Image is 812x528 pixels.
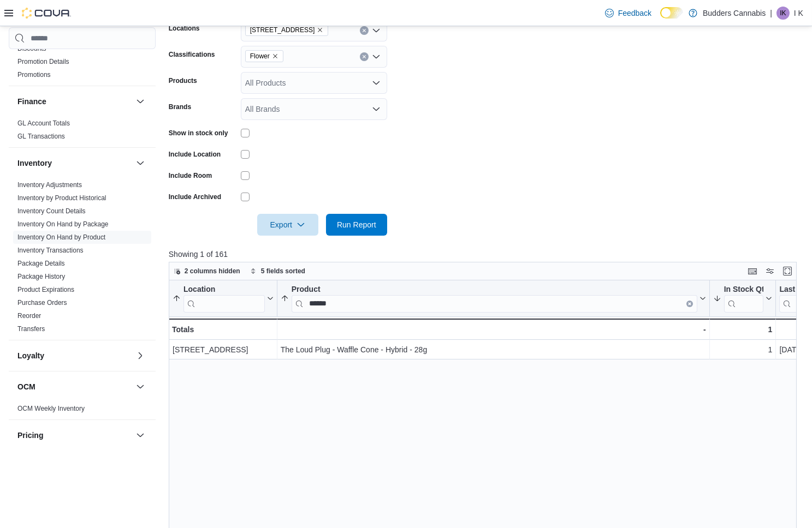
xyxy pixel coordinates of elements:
a: Promotions [17,71,51,79]
span: Dark Mode [660,19,661,19]
p: | [770,7,772,20]
h3: Inventory [17,158,52,169]
div: 1 [713,323,772,336]
button: Keyboard shortcuts [746,265,759,278]
div: Product [291,285,697,313]
h3: Finance [17,96,46,107]
button: Export [257,214,318,236]
label: Products [169,76,197,85]
img: Cova [22,8,71,19]
a: GL Account Totals [17,119,70,127]
button: Pricing [134,429,147,442]
span: 372 Queen St E, Unit A4 [245,24,329,36]
p: I K [794,7,803,20]
a: Package History [17,273,65,280]
a: Transfers [17,325,45,333]
label: Show in stock only [169,129,228,137]
a: Feedback [601,2,656,24]
button: 2 columns hidden [169,265,245,278]
div: Inventory [9,178,156,340]
span: [STREET_ADDRESS] [250,25,315,35]
span: Flower [245,50,283,62]
a: Inventory Transactions [17,247,84,254]
button: OCM [134,380,147,393]
span: Flower [250,51,270,62]
span: 5 fields sorted [261,267,305,275]
div: Totals [172,323,274,336]
button: In Stock Qty [713,285,772,313]
button: Clear input [360,26,369,35]
button: Remove Flower from selection in this group [272,53,278,59]
h3: Loyalty [17,350,44,361]
button: ProductClear input [280,285,706,313]
h3: Pricing [17,430,43,441]
a: Reorder [17,312,41,320]
label: Include Location [169,150,221,159]
label: Brands [169,103,191,111]
button: Loyalty [17,350,132,361]
a: Inventory On Hand by Product [17,233,105,241]
button: Run Report [326,214,387,236]
label: Classifications [169,50,215,59]
div: OCM [9,402,156,419]
a: GL Transactions [17,133,65,140]
div: - [280,323,706,336]
button: Display options [763,265,777,278]
a: Purchase Orders [17,299,67,307]
button: Pricing [17,430,132,441]
span: Run Report [337,219,376,230]
div: In Stock Qty [724,285,763,313]
div: Location [183,285,265,313]
h3: OCM [17,381,35,392]
div: Product [291,285,697,295]
a: Package Details [17,260,65,267]
input: Dark Mode [660,7,683,19]
button: Location [173,285,274,313]
label: Locations [169,24,200,33]
a: OCM Weekly Inventory [17,405,85,412]
a: Inventory On Hand by Package [17,220,109,228]
button: Enter fullscreen [781,265,794,278]
span: Feedback [618,8,651,19]
div: 1 [713,344,772,357]
button: OCM [17,381,132,392]
button: Open list of options [372,79,381,87]
label: Include Archived [169,193,221,201]
span: Export [264,214,312,236]
div: The Loud Plug - Waffle Cone - Hybrid - 28g [280,344,706,357]
button: Clear input [360,52,369,61]
a: Promotion Details [17,58,69,65]
div: I K [777,7,790,20]
div: Finance [9,117,156,147]
button: 5 fields sorted [246,265,310,278]
a: Inventory by Product Historical [17,194,106,202]
a: Product Expirations [17,286,74,293]
div: [STREET_ADDRESS] [173,344,274,357]
div: Discounts & Promotions [9,42,156,86]
label: Include Room [169,171,212,180]
p: Showing 1 of 161 [169,249,803,260]
span: IK [780,7,786,20]
span: 2 columns hidden [185,267,240,275]
button: Open list of options [372,105,381,113]
button: Remove 372 Queen St E, Unit A4 from selection in this group [317,27,323,33]
a: Inventory Count Details [17,207,86,215]
button: Loyalty [134,349,147,362]
button: Open list of options [372,52,381,61]
button: Clear input [686,301,692,307]
button: Inventory [17,158,132,169]
div: Location [183,285,265,295]
button: Finance [17,96,132,107]
div: In Stock Qty [724,285,763,295]
button: Open list of options [372,26,381,35]
p: Budders Cannabis [703,7,766,20]
button: Inventory [134,157,147,170]
a: Inventory Adjustments [17,181,82,189]
button: Finance [134,95,147,108]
